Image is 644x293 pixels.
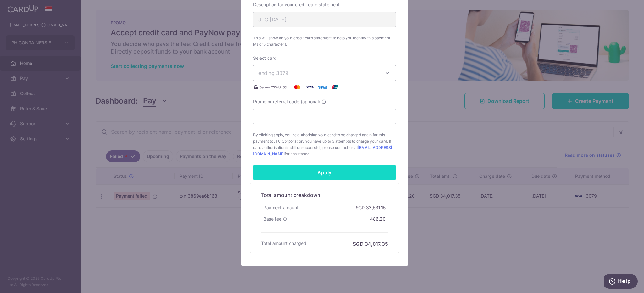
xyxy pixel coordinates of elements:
span: Base fee [264,216,281,222]
label: Select card [253,55,277,61]
span: ending 3079 [258,70,288,76]
img: Visa [303,83,316,91]
h6: SGD 34,017.35 [353,240,388,248]
h5: Total amount breakdown [261,191,388,199]
label: Description for your credit card statement [253,2,340,8]
div: 486.20 [368,213,388,225]
span: This will show on your credit card statement to help you identify this payment. Max 15 characters. [253,35,396,48]
input: Apply [253,165,396,180]
span: Promo or referral code (optional) [253,99,320,105]
button: ending 3079 [253,65,396,81]
img: American Express [316,83,329,91]
div: SGD 33,531.15 [353,202,388,213]
div: Payment amount [261,202,301,213]
iframe: Opens a widget where you can find more information [604,274,638,290]
h6: Total amount charged [261,240,306,246]
span: By clicking apply, you're authorising your card to be charged again for this payment to . You hav... [253,132,396,157]
span: JTC Corporation [273,139,303,144]
img: Mastercard [291,83,303,91]
span: Secure 256-bit SSL [259,85,288,90]
img: UnionPay [329,83,341,91]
